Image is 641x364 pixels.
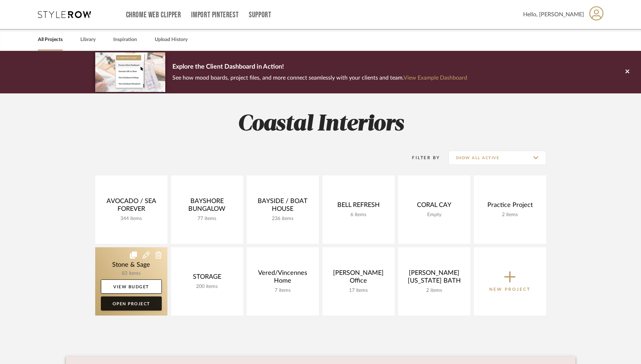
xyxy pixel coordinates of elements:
[177,284,237,290] div: 200 items
[101,197,162,216] div: AVOCADO / SEA FOREVER
[155,35,188,45] a: Upload History
[101,279,162,294] a: View Budget
[177,273,237,284] div: STORAGE
[252,197,313,216] div: BAYSIDE / BOAT HOUSE
[328,201,389,212] div: BELL REFRESH
[404,288,465,294] div: 2 items
[474,247,546,316] button: New Project
[172,62,467,73] p: Explore the Client Dashboard in Action!
[403,154,440,161] div: Filter By
[480,201,540,212] div: Practice Project
[328,269,389,288] div: [PERSON_NAME] Office
[66,111,576,138] h2: Coastal Interiors
[404,269,465,288] div: [PERSON_NAME] [US_STATE] BATH
[328,288,389,294] div: 17 items
[252,269,313,288] div: Vered/Vincennes Home
[191,12,239,18] a: Import Pinterest
[404,75,467,81] a: View Example Dashboard
[480,212,540,218] div: 2 items
[404,201,465,212] div: CORAL CAY
[101,296,162,311] a: Open Project
[172,73,467,83] p: See how mood boards, project files, and more connect seamlessly with your clients and team.
[95,52,165,92] img: d5d033c5-7b12-40c2-a960-1ecee1989c38.png
[101,216,162,222] div: 344 items
[80,35,96,45] a: Library
[489,286,531,293] p: New Project
[252,216,313,222] div: 236 items
[126,12,181,18] a: Chrome Web Clipper
[177,216,237,222] div: 77 items
[113,35,137,45] a: Inspiration
[38,35,63,45] a: All Projects
[252,288,313,294] div: 7 items
[328,212,389,218] div: 6 items
[404,212,465,218] div: Empty
[249,12,271,18] a: Support
[523,10,584,19] span: Hello, [PERSON_NAME]
[177,197,237,216] div: BAYSHORE BUNGALOW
